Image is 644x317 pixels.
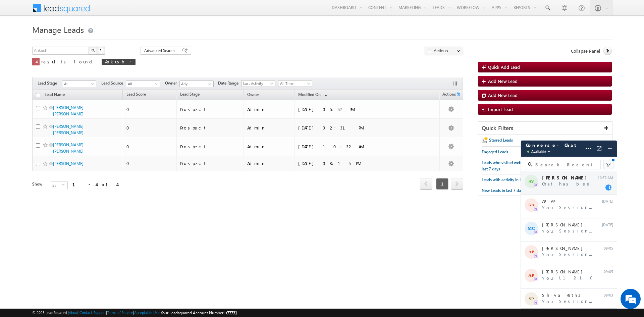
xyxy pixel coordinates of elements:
[101,80,126,86] span: Lead Source
[247,92,259,97] span: Owner
[32,24,84,35] span: Manage Leads
[100,48,103,53] span: ?
[534,161,598,168] input: Search Recent Chats
[205,81,213,88] a: Show All Items
[488,106,513,112] span: Import Lead
[110,3,126,19] div: Minimize live chat window
[91,207,122,216] em: Start Chat
[126,160,173,166] div: 0
[420,178,432,190] span: prev
[126,144,173,150] div: 0
[521,171,617,301] div: grid
[606,145,613,152] img: svg+xml;base64,PHN2ZyB4bWxucz0iaHR0cDovL3d3dy53My5vcmcvMjAwMC9zdmciIHdpZHRoPSIyNCIgaGVpZ2h0PSIyNC...
[241,81,273,87] span: Last Activity
[179,81,214,87] input: Type to Search
[62,81,94,87] span: All
[247,144,291,150] div: Admin
[489,138,513,143] span: Starred Leads
[488,92,518,98] span: Add New Lead
[51,181,62,189] span: 25
[36,59,36,64] span: 4
[298,160,390,166] div: [DATE] 03:15 PM
[53,142,84,154] a: [PERSON_NAME] [PERSON_NAME]
[35,35,113,44] div: Chat with us now
[451,178,463,190] span: next
[482,160,538,171] span: Leads who visited website in the last 7 days
[298,106,390,112] div: [DATE] 05:52 PM
[482,149,508,154] span: Engaged Leads
[298,125,390,131] div: [DATE] 02:31 PM
[531,148,546,155] span: Available
[488,78,518,84] span: Add New Lead
[322,92,327,98] span: (sorted descending)
[420,179,432,190] a: prev
[425,47,463,55] button: Actions
[105,59,125,64] span: Ankush
[126,81,160,87] a: All
[126,106,173,112] div: 0
[526,142,577,155] span: Converse - Chat
[53,124,84,135] a: [PERSON_NAME] [PERSON_NAME]
[134,310,160,315] a: Acceptable Use
[298,92,321,97] span: Modified On
[123,91,149,99] a: Lead Score
[546,149,552,154] img: down-arrow
[126,125,173,131] div: 0
[32,310,237,316] span: © 2025 LeadSquared | | | | |
[79,310,106,315] a: Contact Support
[482,177,538,182] span: Leads with activity in last 7 days
[596,145,602,152] img: Open Full Screen
[144,48,177,54] span: Advanced Search
[165,80,179,86] span: Owner
[488,64,520,70] span: Quick Add Lead
[218,80,241,86] span: Date Range
[247,160,291,166] div: Admin
[247,125,291,131] div: Admin
[180,144,240,150] div: Prospect
[440,91,456,99] span: Actions
[482,188,525,193] span: New Leads in last 7 days
[241,80,275,87] a: Last Activity
[62,81,96,87] a: All
[126,92,146,97] span: Lead Score
[97,47,105,55] button: ?
[278,81,310,87] span: All Time
[298,144,390,150] div: [DATE] 10:32 AM
[41,59,95,64] span: results found
[571,48,600,54] span: Collapse Panel
[180,92,200,97] span: Lead Stage
[32,181,46,187] div: Show
[180,106,240,112] div: Prospect
[41,91,68,100] a: Lead Name
[91,49,95,52] img: Search
[62,183,67,186] span: select
[177,91,203,99] a: Lead Stage
[436,178,448,190] span: 1
[126,81,158,87] span: All
[180,160,240,166] div: Prospect
[107,310,133,315] a: Terms of Service
[72,180,117,188] div: 1 - 4 of 4
[38,80,62,86] span: Lead Stage
[180,125,240,131] div: Prospect
[9,62,122,201] textarea: Type your message and hit 'Enter'
[227,310,237,315] span: 77731
[528,162,532,167] img: search
[11,35,28,44] img: d_60004797649_company_0_60004797649
[36,93,40,97] input: Check all records
[605,161,612,168] img: filter icon
[451,179,463,190] a: next
[247,106,291,112] div: Admin
[278,80,312,87] a: All Time
[478,122,612,135] div: Quick Filters
[53,105,84,116] a: [PERSON_NAME] [PERSON_NAME]
[295,91,330,99] a: Modified On (sorted descending)
[161,310,237,315] span: Your Leadsquared Account Number is
[69,310,78,315] a: About
[53,161,84,166] a: [PERSON_NAME]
